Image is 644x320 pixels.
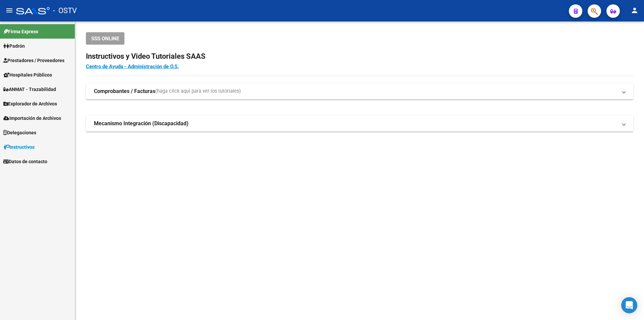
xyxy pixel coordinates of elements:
[3,158,47,165] span: Datos de contacto
[53,3,77,18] span: - OSTV
[94,88,155,95] strong: Comprobantes / Facturas
[86,32,124,45] button: SSS ONLINE
[86,116,633,132] mat-expansion-panel-header: Mecanismo Integración (Discapacidad)
[3,86,56,93] span: ANMAT - Trazabilidad
[621,297,637,313] div: Open Intercom Messenger
[3,71,52,79] span: Hospitales Públicos
[86,63,179,70] a: Centro de Ayuda - Administración de O.S.
[155,88,241,95] span: (haga click aquí para ver los tutoriales)
[91,36,119,42] span: SSS ONLINE
[631,6,639,14] mat-icon: person
[5,6,13,14] mat-icon: menu
[3,28,38,35] span: Firma Express
[3,100,57,107] span: Explorador de Archivos
[86,83,633,99] mat-expansion-panel-header: Comprobantes / Facturas(haga click aquí para ver los tutoriales)
[3,57,64,64] span: Prestadores / Proveedores
[3,42,25,50] span: Padrón
[3,143,35,151] span: Instructivos
[94,120,189,127] strong: Mecanismo Integración (Discapacidad)
[3,129,36,136] span: Delegaciones
[3,115,61,122] span: Importación de Archivos
[86,50,633,63] h2: Instructivos y Video Tutoriales SAAS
